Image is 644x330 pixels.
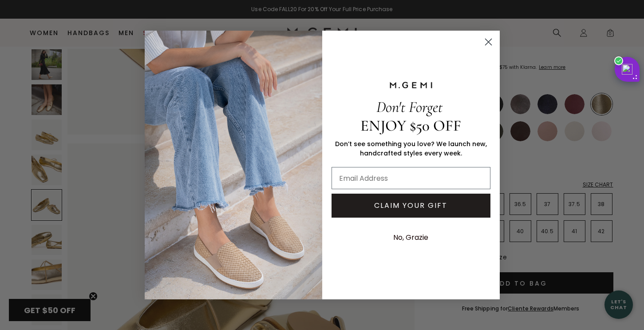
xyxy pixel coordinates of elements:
[360,116,461,135] span: ENJOY $50 OFF
[332,194,490,218] button: CLAIM YOUR GIFT
[335,139,487,158] span: Don’t see something you love? We launch new, handcrafted styles every week.
[389,227,433,249] button: No, Grazie
[481,34,496,50] button: Close dialog
[389,81,433,89] img: M.GEMI
[376,98,443,116] span: Don't Forget
[332,167,490,189] input: Email Address
[145,31,322,299] img: M.Gemi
